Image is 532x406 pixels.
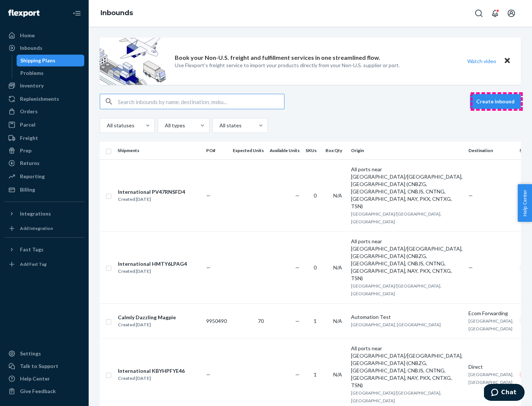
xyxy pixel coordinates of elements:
div: All ports near [GEOGRAPHIC_DATA]/[GEOGRAPHIC_DATA], [GEOGRAPHIC_DATA] (CNBZG, [GEOGRAPHIC_DATA], ... [351,345,463,389]
a: Inbounds [100,9,133,17]
span: 1 [314,371,317,378]
a: Add Integration [4,223,84,234]
a: Home [4,30,84,41]
div: Created [DATE] [118,375,185,382]
button: Fast Tags [4,244,84,255]
a: Settings [4,348,84,359]
button: Close [502,56,512,66]
div: International HMTY6LPAG4 [118,260,187,268]
div: Freight [20,134,38,142]
span: — [295,192,300,199]
th: Origin [348,142,465,159]
div: Inventory [20,82,44,89]
button: Integrations [4,208,84,220]
button: Give Feedback [4,385,84,397]
a: Orders [4,106,84,117]
iframe: Opens a widget where you can chat to one of our agents [484,384,525,402]
input: All states [219,122,219,129]
div: Give Feedback [20,388,56,395]
div: Talk to Support [20,362,58,370]
p: Book your Non-U.S. freight and fulfillment services in one streamlined flow. [175,54,380,62]
th: Available Units [267,142,303,159]
div: Billing [20,186,35,193]
span: 0 [314,264,317,271]
span: — [295,371,300,378]
img: Flexport logo [8,10,40,17]
a: Reporting [4,171,84,182]
th: Shipments [115,142,203,159]
div: Parcel [20,121,35,128]
button: Open Search Box [471,6,486,21]
div: International KBYHPFYE46 [118,367,185,375]
th: Expected Units [230,142,267,159]
span: [GEOGRAPHIC_DATA], [GEOGRAPHIC_DATA] [468,372,514,385]
span: 70 [258,318,264,324]
a: Problems [17,67,85,79]
span: 0 [314,192,317,199]
span: [GEOGRAPHIC_DATA]/[GEOGRAPHIC_DATA], [GEOGRAPHIC_DATA] [351,283,441,296]
button: Open notifications [488,6,502,21]
div: Inbounds [20,44,42,52]
button: Talk to Support [4,360,84,372]
span: [GEOGRAPHIC_DATA], [GEOGRAPHIC_DATA] [351,322,441,327]
div: Ecom Forwarding [468,310,514,317]
th: Destination [465,142,516,159]
span: N/A [333,318,342,324]
div: Prep [20,147,31,154]
div: Calmly Dazzling Magpie [118,314,176,321]
button: Help Center [518,184,532,222]
a: Parcel [4,119,84,131]
div: Home [20,32,35,39]
a: Returns [4,157,84,169]
th: PO# [203,142,230,159]
span: — [295,318,300,324]
span: — [206,192,211,199]
div: Direct [468,363,514,371]
div: Automation Test [351,313,463,321]
div: Problems [20,69,44,77]
a: Shipping Plans [17,55,85,66]
div: Help Center [20,375,50,382]
span: [GEOGRAPHIC_DATA], [GEOGRAPHIC_DATA] [468,318,514,331]
span: [GEOGRAPHIC_DATA]/[GEOGRAPHIC_DATA], [GEOGRAPHIC_DATA] [351,390,441,403]
span: 1 [314,318,317,324]
span: — [295,264,300,271]
input: All types [164,122,165,129]
div: Settings [20,350,41,357]
div: Add Fast Tag [20,261,47,267]
div: All ports near [GEOGRAPHIC_DATA]/[GEOGRAPHIC_DATA], [GEOGRAPHIC_DATA] (CNBZG, [GEOGRAPHIC_DATA], ... [351,166,463,210]
div: Reporting [20,173,45,180]
div: Created [DATE] [118,196,185,203]
a: Replenishments [4,93,84,105]
ol: breadcrumbs [95,3,139,24]
span: — [206,371,211,378]
span: — [468,264,473,271]
div: Created [DATE] [118,268,187,275]
button: Open account menu [504,6,519,21]
a: Inventory [4,80,84,92]
td: 9950490 [203,303,230,338]
div: Replenishments [20,95,59,103]
a: Billing [4,184,84,196]
div: Orders [20,108,38,115]
div: Returns [20,159,40,167]
button: Watch video [463,56,501,66]
div: Add Integration [20,225,53,231]
div: Created [DATE] [118,321,176,328]
div: Shipping Plans [20,57,55,64]
a: Freight [4,132,84,144]
a: Help Center [4,373,84,385]
span: — [468,192,473,199]
div: International PV47RNSFD4 [118,188,185,196]
span: — [206,264,211,271]
div: Integrations [20,210,51,217]
input: Search inbounds by name, destination, msku... [118,94,284,109]
input: All statuses [106,122,107,129]
th: SKUs [303,142,323,159]
a: Inbounds [4,42,84,54]
a: Prep [4,145,84,156]
th: Box Qty [323,142,348,159]
div: All ports near [GEOGRAPHIC_DATA]/[GEOGRAPHIC_DATA], [GEOGRAPHIC_DATA] (CNBZG, [GEOGRAPHIC_DATA], ... [351,238,463,282]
